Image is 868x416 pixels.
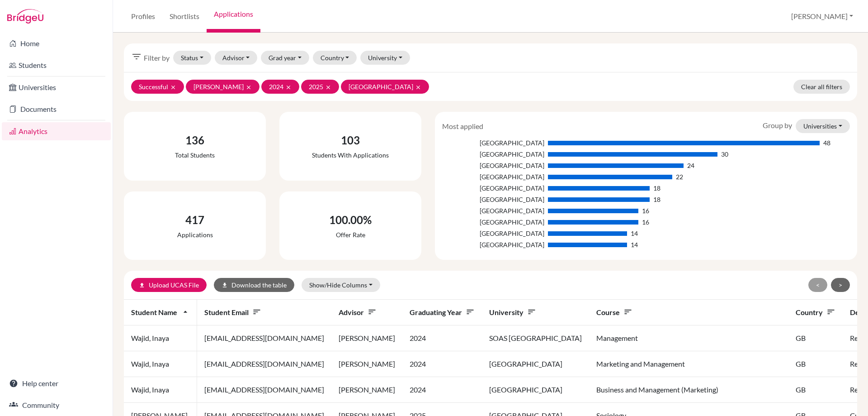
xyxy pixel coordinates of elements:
[415,84,421,91] i: clear
[177,230,213,239] div: Applications
[631,240,638,249] div: 14
[341,80,429,94] button: [GEOGRAPHIC_DATA]clear
[653,195,660,204] div: 18
[442,183,544,193] div: [GEOGRAPHIC_DATA]
[2,374,111,392] a: Help center
[331,325,402,351] td: [PERSON_NAME]
[170,84,176,91] i: clear
[442,217,544,227] div: [GEOGRAPHIC_DATA]
[261,80,299,94] button: 2024clear
[2,34,111,53] a: Home
[482,325,589,351] td: SOAS [GEOGRAPHIC_DATA]
[442,240,544,249] div: [GEOGRAPHIC_DATA]
[313,51,357,65] button: Country
[124,377,197,403] td: Wajid, Inaya
[339,308,377,316] span: Advisor
[442,195,544,204] div: [GEOGRAPHIC_DATA]
[823,138,830,148] div: 48
[302,278,380,292] button: Show/Hide Columns
[596,308,632,316] span: Course
[173,51,211,65] button: Status
[131,51,142,62] i: filter_list
[589,377,788,403] td: Business and Management (Marketing)
[312,132,389,148] div: 103
[215,51,258,65] button: Advisor
[368,307,377,316] i: sort
[285,84,292,91] i: clear
[175,132,215,148] div: 136
[788,325,843,351] td: GB
[2,396,111,414] a: Community
[312,150,389,160] div: Students with applications
[197,325,331,351] td: [EMAIL_ADDRESS][DOMAIN_NAME]
[331,351,402,377] td: [PERSON_NAME]
[252,307,261,316] i: sort
[826,307,835,316] i: sort
[831,278,850,292] button: >
[245,84,252,91] i: clear
[131,80,184,94] button: Successfulclear
[756,119,857,133] div: Group by
[796,119,850,133] button: Universities
[197,351,331,377] td: [EMAIL_ADDRESS][DOMAIN_NAME]
[442,161,544,170] div: [GEOGRAPHIC_DATA]
[793,80,850,94] a: Clear all filters
[325,84,331,91] i: clear
[410,308,475,316] span: Graduating year
[214,278,294,292] button: downloadDownload the table
[589,325,788,351] td: Management
[181,307,190,316] i: arrow_drop_up
[442,172,544,182] div: [GEOGRAPHIC_DATA]
[435,121,490,132] div: Most applied
[489,308,536,316] span: University
[676,172,683,182] div: 22
[139,282,145,288] i: upload
[482,377,589,403] td: [GEOGRAPHIC_DATA]
[197,377,331,403] td: [EMAIL_ADDRESS][DOMAIN_NAME]
[329,212,372,228] div: 100.00%
[402,325,482,351] td: 2024
[2,78,111,96] a: Universities
[204,308,261,316] span: Student email
[788,377,843,403] td: GB
[482,351,589,377] td: [GEOGRAPHIC_DATA]
[301,80,339,94] button: 2025clear
[131,308,190,316] span: Student name
[7,9,43,24] img: Bridge-U
[331,377,402,403] td: [PERSON_NAME]
[642,217,649,227] div: 16
[402,351,482,377] td: 2024
[2,122,111,140] a: Analytics
[442,229,544,238] div: [GEOGRAPHIC_DATA]
[808,278,827,292] button: <
[788,351,843,377] td: GB
[2,56,111,74] a: Students
[2,100,111,118] a: Documents
[222,282,228,288] i: download
[442,138,544,148] div: [GEOGRAPHIC_DATA]
[687,161,694,170] div: 24
[186,80,259,94] button: [PERSON_NAME]clear
[631,229,638,238] div: 14
[329,230,372,239] div: Offer rate
[623,307,632,316] i: sort
[787,8,857,25] button: [PERSON_NAME]
[124,325,197,351] td: Wajid, Inaya
[442,206,544,215] div: [GEOGRAPHIC_DATA]
[261,51,309,65] button: Grad year
[527,307,536,316] i: sort
[466,307,475,316] i: sort
[653,183,660,193] div: 18
[124,351,197,377] td: Wajid, Inaya
[796,308,835,316] span: Country
[177,212,213,228] div: 417
[144,53,170,63] span: Filter by
[589,351,788,377] td: Marketing and Management
[175,150,215,160] div: Total students
[442,149,544,159] div: [GEOGRAPHIC_DATA]
[642,206,649,215] div: 16
[402,377,482,403] td: 2024
[131,278,207,292] a: uploadUpload UCAS File
[360,51,410,65] button: University
[721,149,728,159] div: 30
